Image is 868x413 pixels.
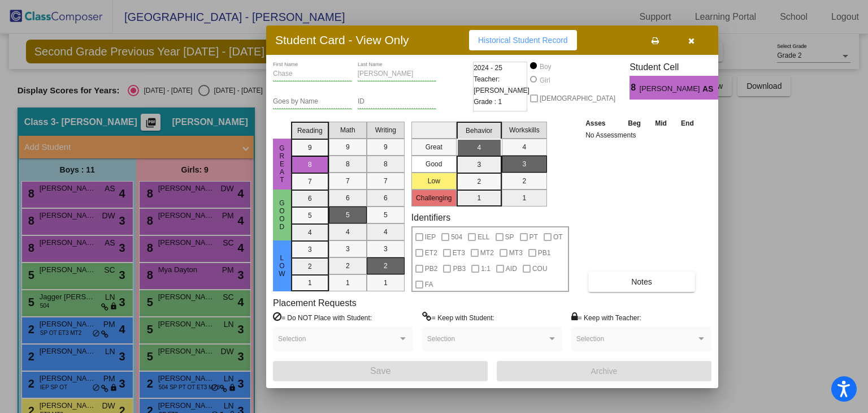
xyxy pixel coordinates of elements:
[411,212,450,223] label: Identifiers
[273,98,352,106] input: goes by name
[538,246,551,260] span: PB1
[640,83,702,95] span: [PERSON_NAME]
[702,83,718,95] span: AS
[469,30,577,50] button: Historical Student Record
[277,199,287,231] span: Good
[583,130,701,141] td: No Assessments
[478,36,568,45] span: Historical Student Record
[540,92,615,105] span: [DEMOGRAPHIC_DATA]
[571,312,641,323] label: = Keep with Teacher:
[425,262,438,276] span: PB2
[539,62,552,72] div: Boy
[648,117,674,130] th: Mid
[718,81,728,94] span: 4
[273,298,357,308] label: Placement Requests
[453,246,465,260] span: ET3
[591,367,618,376] span: Archive
[530,230,538,244] span: PT
[620,117,648,130] th: Beg
[273,312,372,323] label: = Do NOT Place with Student:
[497,361,711,381] button: Archive
[451,230,462,244] span: 504
[474,96,502,107] span: Grade : 1
[275,33,409,47] h3: Student Card - View Only
[277,254,287,278] span: Low
[630,62,728,72] h3: Student Cell
[553,230,563,244] span: OT
[631,277,652,286] span: Notes
[277,144,287,184] span: Great
[588,272,695,292] button: Notes
[539,75,550,85] div: Girl
[509,246,523,260] span: MT3
[474,62,502,74] span: 2024 - 25
[478,230,489,244] span: ELL
[506,262,517,276] span: AID
[505,230,514,244] span: SP
[453,262,466,276] span: PB3
[674,117,701,130] th: End
[273,361,488,381] button: Save
[532,262,548,276] span: COU
[630,81,639,94] span: 8
[425,278,433,291] span: FA
[422,312,494,323] label: = Keep with Student:
[370,366,390,376] span: Save
[425,246,437,260] span: ET2
[481,262,491,276] span: 1:1
[474,74,530,96] span: Teacher: [PERSON_NAME]
[480,246,494,260] span: MT2
[583,117,620,130] th: Asses
[425,230,436,244] span: IEP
